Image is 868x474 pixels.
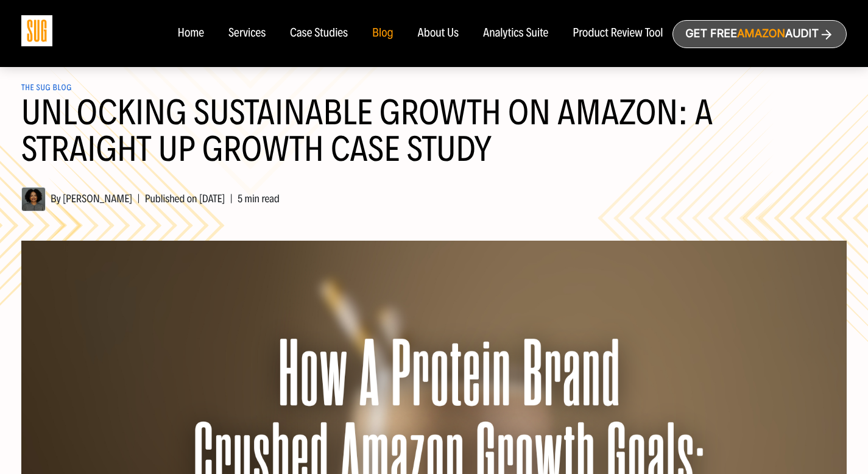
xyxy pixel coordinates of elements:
[132,192,144,205] span: |
[21,83,72,93] a: The SUG Blog
[225,192,237,205] span: |
[21,187,46,211] img: Hanna Tekle
[21,15,52,46] img: Sug
[483,27,548,40] a: Analytics Suite
[177,27,203,40] a: Home
[228,27,266,40] a: Services
[21,94,847,182] h1: Unlocking Sustainable Growth on Amazon: A Straight Up Growth Case Study
[672,20,847,48] a: Get freeAmazonAudit
[737,27,785,40] span: Amazon
[573,27,663,40] a: Product Review Tool
[290,27,348,40] a: Case Studies
[418,27,459,40] a: About Us
[21,192,280,205] span: By [PERSON_NAME] Published on [DATE] 5 min read
[372,27,393,40] a: Blog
